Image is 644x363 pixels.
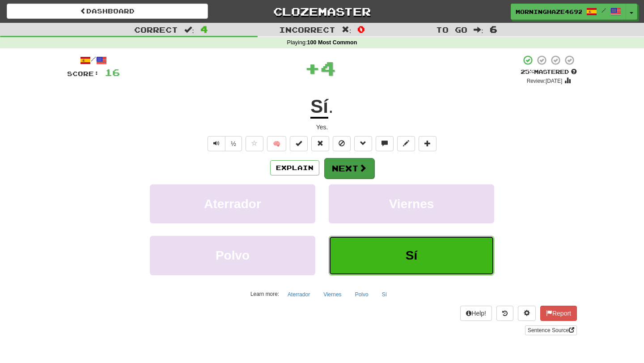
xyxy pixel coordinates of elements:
span: + [305,55,320,81]
a: MorningHaze4692 / [511,4,626,20]
small: Review: [DATE] [527,78,563,84]
button: Help! [460,306,492,321]
span: : [474,26,483,34]
button: 🧠 [267,136,286,151]
button: Polvo [150,236,315,275]
button: Sí [329,236,494,275]
u: Sí [310,96,328,119]
button: Report [540,306,577,321]
small: Learn more: [250,291,279,297]
span: 4 [320,57,336,79]
button: Round history (alt+y) [496,306,513,321]
button: Next [324,158,374,179]
a: Dashboard [7,4,208,19]
div: / [67,55,120,66]
span: Incorrect [279,25,335,34]
button: Reset to 0% Mastered (alt+r) [311,136,329,151]
span: 25 % [521,68,534,75]
button: Explain [270,160,319,175]
span: Aterrador [204,197,261,211]
span: Viernes [389,197,434,211]
button: Viernes [318,288,346,301]
button: Play sentence audio (ctl+space) [208,136,225,151]
button: Set this sentence to 100% Mastered (alt+m) [290,136,308,151]
button: ½ [225,136,242,151]
button: Discuss sentence (alt+u) [376,136,394,151]
span: 6 [490,24,497,34]
a: Clozemaster [221,4,423,19]
span: Score: [67,70,99,77]
span: MorningHaze4692 [516,8,582,16]
button: Aterrador [283,288,315,301]
span: : [184,26,194,34]
span: 16 [105,67,120,78]
span: : [342,26,352,34]
div: Yes. [67,123,577,132]
span: Polvo [216,248,250,262]
button: Ignore sentence (alt+i) [333,136,351,151]
button: Add to collection (alt+a) [419,136,436,151]
div: Text-to-speech controls [206,136,242,151]
button: Aterrador [150,184,315,223]
button: Favorite sentence (alt+f) [246,136,263,151]
span: / [602,7,606,13]
span: Correct [134,25,178,34]
a: Sentence Source [525,325,577,335]
div: Mastered [521,68,577,76]
button: Edit sentence (alt+d) [397,136,415,151]
span: . [328,96,334,117]
span: 0 [357,24,365,34]
span: To go [436,25,467,34]
span: 4 [200,24,208,34]
span: Sí [406,248,417,262]
button: Sí [377,288,392,301]
strong: 100 Most Common [307,39,357,46]
button: Viernes [329,184,494,223]
button: Grammar (alt+g) [354,136,372,151]
button: Polvo [350,288,373,301]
